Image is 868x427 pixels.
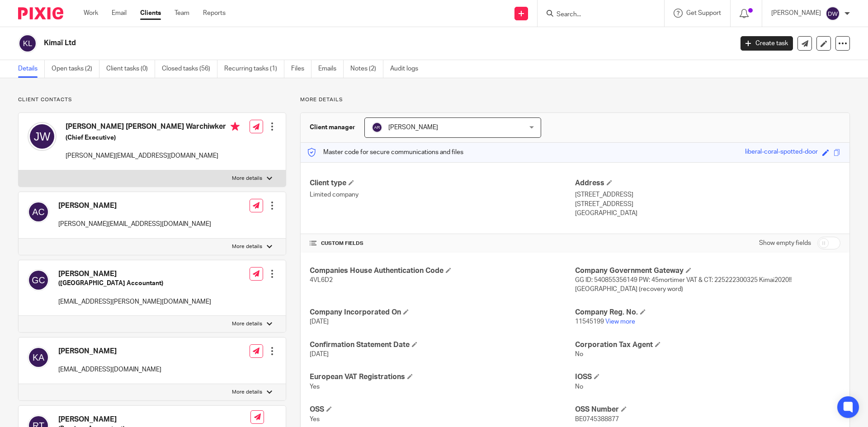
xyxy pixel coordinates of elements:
[318,60,344,78] a: Emails
[310,384,320,390] span: Yes
[106,60,155,78] a: Client tasks (0)
[575,319,604,325] span: 11545199
[310,405,575,414] h4: OSS
[310,416,320,422] span: Yes
[58,201,211,211] h4: [PERSON_NAME]
[52,60,99,78] a: Open tasks (2)
[575,190,840,199] p: [STREET_ADDRESS]
[28,347,49,368] img: svg%3E
[18,60,45,78] a: Details
[66,151,240,160] p: [PERSON_NAME][EMAIL_ADDRESS][DOMAIN_NAME]
[575,416,619,422] span: BE0745388877
[58,269,211,279] h4: [PERSON_NAME]
[771,9,821,18] p: [PERSON_NAME]
[232,389,262,396] p: More details
[310,351,329,357] span: [DATE]
[66,122,240,133] h4: [PERSON_NAME] [PERSON_NAME] Warchiwker
[307,148,463,157] p: Master code for secure communications and files
[310,319,329,325] span: [DATE]
[232,243,262,250] p: More details
[575,266,840,276] h4: Company Government Gateway
[18,96,286,103] p: Client contacts
[741,36,793,51] a: Create task
[575,340,840,350] h4: Corporation Tax Agent
[18,34,37,53] img: svg%3E
[310,372,575,382] h4: European VAT Registrations
[231,122,240,131] i: Primary
[575,200,840,209] p: [STREET_ADDRESS]
[66,133,240,142] h5: (Chief Executive)
[58,279,211,288] h5: ([GEOGRAPHIC_DATA] Accountant)
[58,297,211,306] p: [EMAIL_ADDRESS][PERSON_NAME][DOMAIN_NAME]
[112,9,127,18] a: Email
[310,308,575,317] h4: Company Incorporated On
[58,415,250,424] h4: [PERSON_NAME]
[300,96,850,103] p: More details
[224,60,284,78] a: Recurring tasks (1)
[759,239,811,248] label: Show empty fields
[58,220,211,229] p: [PERSON_NAME][EMAIL_ADDRESS][DOMAIN_NAME]
[28,122,57,151] img: svg%3E
[310,240,575,247] h4: CUSTOM FIELDS
[162,60,217,78] a: Closed tasks (56)
[291,60,311,78] a: Files
[575,405,840,414] h4: OSS Number
[575,372,840,382] h4: IOSS
[310,277,333,283] span: 4VL6D2
[310,178,575,188] h4: Client type
[310,190,575,199] p: Limited company
[232,175,262,182] p: More details
[388,124,438,131] span: [PERSON_NAME]
[203,9,226,18] a: Reports
[745,147,818,158] div: liberal-coral-spotted-door
[686,10,721,16] span: Get Support
[84,9,98,18] a: Work
[350,60,383,78] a: Notes (2)
[28,269,49,291] img: svg%3E
[175,9,189,18] a: Team
[310,266,575,276] h4: Companies House Authentication Code
[390,60,425,78] a: Audit logs
[310,123,355,132] h3: Client manager
[28,201,49,223] img: svg%3E
[826,6,840,21] img: svg%3E
[575,209,840,218] p: [GEOGRAPHIC_DATA]
[575,308,840,317] h4: Company Reg. No.
[44,38,590,48] h2: Kimaï Ltd
[556,11,637,19] input: Search
[58,365,161,374] p: [EMAIL_ADDRESS][DOMAIN_NAME]
[140,9,161,18] a: Clients
[232,320,262,328] p: More details
[575,384,583,390] span: No
[575,351,583,357] span: No
[18,7,63,19] img: Pixie
[310,340,575,350] h4: Confirmation Statement Date
[575,178,840,188] h4: Address
[58,347,161,356] h4: [PERSON_NAME]
[372,122,382,133] img: svg%3E
[605,319,635,325] a: View more
[575,277,792,292] span: GG ID: 540855356149 PW: 45mortimer VAT & CT: 225222300325 Kimai2020!! [GEOGRAPHIC_DATA] (recovery...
